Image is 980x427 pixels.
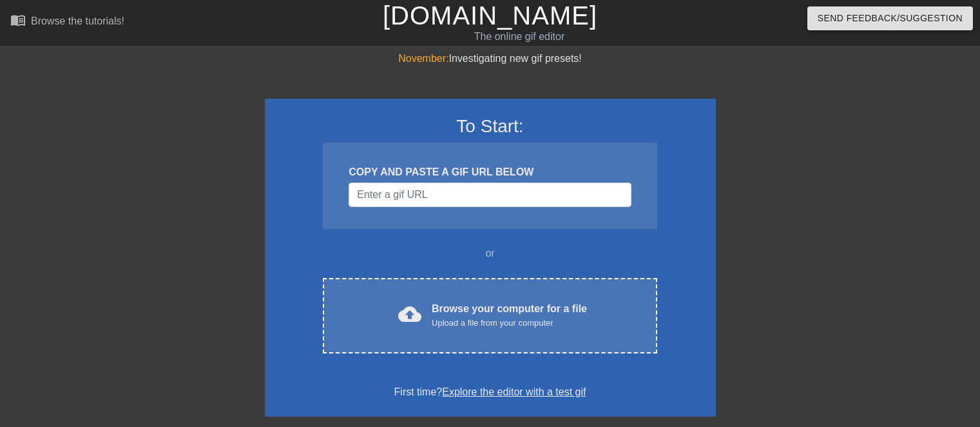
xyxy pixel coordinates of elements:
[818,10,963,26] span: Send Feedback/Suggestion
[442,386,586,397] a: Explore the editor with a test gif
[398,53,448,64] span: November:
[432,301,587,330] div: Browse your computer for a file
[383,1,597,30] a: [DOMAIN_NAME]
[432,317,587,330] div: Upload a file from your computer
[10,12,124,32] a: Browse the tutorials!
[282,115,699,137] h3: To Start:
[398,303,421,326] span: cloud_upload
[282,384,699,400] div: First time?
[349,164,631,180] div: COPY AND PASTE A GIF URL BELOW
[807,6,973,30] button: Send Feedback/Suggestion
[265,51,716,66] div: Investigating new gif presets!
[333,29,706,45] div: The online gif editor
[298,246,682,261] div: or
[10,12,26,28] span: menu_book
[31,15,124,26] div: Browse the tutorials!
[349,183,631,207] input: Username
